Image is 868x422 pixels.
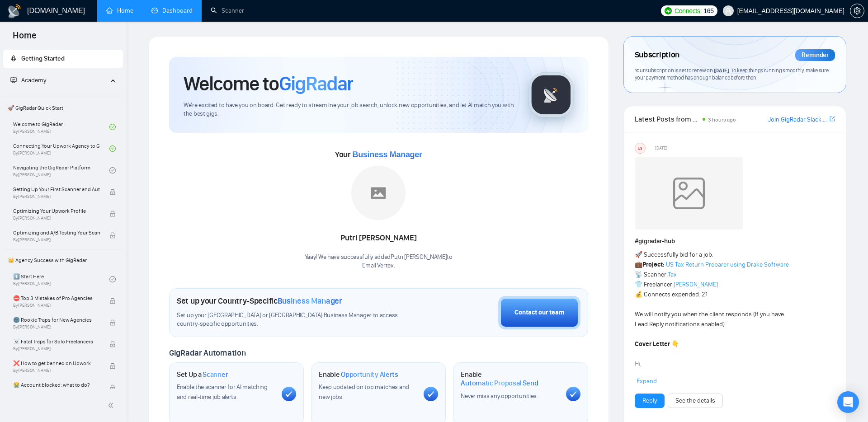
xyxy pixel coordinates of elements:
[203,370,228,379] span: Scanner
[351,166,406,220] img: placeholder.png
[850,7,864,14] span: setting
[13,139,109,159] a: Connecting Your Upwork Agency to GigRadarBy[PERSON_NAME]
[177,383,268,401] span: Enable the scanner for AI matching and real-time job alerts.
[335,150,422,159] span: Your
[461,392,538,400] span: Never miss any opportunities.
[177,296,342,306] h1: Set up your Country-Specific
[13,346,100,352] span: By [PERSON_NAME]
[13,269,109,289] a: 1️⃣ Start HereBy[PERSON_NAME]
[10,77,17,83] span: fund-projection-screen
[109,145,116,152] span: check-circle
[109,363,116,369] span: lock
[635,340,679,348] strong: Cover Letter 👇
[13,337,100,346] span: ☠️ Fatal Traps for Solo Freelancers
[279,71,353,96] span: GigRadar
[13,206,100,216] span: Optimizing Your Upwork Profile
[13,315,100,324] span: 🌚 Rookie Traps for New Agencies
[13,228,100,237] span: Optimizing and A/B Testing Your Scanner for Better Results
[674,281,718,288] a: [PERSON_NAME]
[4,251,122,269] span: 👑 Agency Success with GigRadar
[642,261,665,268] strong: Project:
[211,7,244,14] a: searchScanner
[635,157,743,230] img: weqQh+iSagEgQAAAABJRU5ErkJggg==
[10,76,46,84] span: Academy
[635,236,835,246] h1: # gigradar-hub
[635,143,645,153] div: US
[177,370,228,379] h1: Set Up a
[3,50,123,68] li: Getting Started
[184,101,514,118] span: We're excited to have you on board. Get ready to streamline your job search, unlock new opportuni...
[305,230,453,246] div: Putri [PERSON_NAME]
[305,253,453,270] div: Yaay! We have successfully added Putri [PERSON_NAME] to
[109,319,116,326] span: lock
[668,394,723,408] button: See the details
[635,394,665,408] button: Reply
[109,384,116,391] span: lock
[461,379,538,388] span: Automatic Proposal Send
[675,396,715,406] a: See the details
[13,185,100,194] span: Setting Up Your First Scanner and Auto-Bidder
[461,370,558,388] h1: Enable
[528,72,574,117] img: gigradar-logo.png
[666,261,789,268] a: US Tax Return Preparer using Drake Software
[109,211,116,217] span: lock
[850,4,864,18] button: setting
[668,271,677,278] a: Tax
[341,370,398,379] span: Opportunity Alerts
[635,47,679,63] span: Subscription
[109,276,116,282] span: check-circle
[10,55,17,61] span: rocket
[21,76,46,84] span: Academy
[177,311,419,328] span: Set up your [GEOGRAPHIC_DATA] or [GEOGRAPHIC_DATA] Business Manager to access country-specific op...
[13,359,100,368] span: ❌ How to get banned on Upwork
[13,117,109,137] a: Welcome to GigRadarBy[PERSON_NAME]
[498,296,580,329] button: Contact our team
[109,124,116,130] span: check-circle
[151,7,193,14] a: dashboardDashboard
[675,6,702,16] span: Connects:
[108,401,117,410] span: double-left
[13,237,100,243] span: By [PERSON_NAME]
[13,324,100,330] span: By [PERSON_NAME]
[830,115,835,122] span: export
[13,216,100,221] span: By [PERSON_NAME]
[637,377,657,385] span: Expand
[714,67,729,74] span: [DATE]
[278,296,342,306] span: Business Manager
[725,8,731,14] span: user
[13,160,109,180] a: Navigating the GigRadar PlatformBy[PERSON_NAME]
[7,4,22,19] img: logo
[169,348,245,358] span: GigRadar Automation
[830,115,835,123] a: export
[184,71,353,96] h1: Welcome to
[5,29,44,48] span: Home
[655,144,667,152] span: [DATE]
[352,150,422,159] span: Business Manager
[795,49,835,61] div: Reminder
[13,303,100,308] span: By [PERSON_NAME]
[514,308,564,318] div: Contact our team
[665,7,672,14] img: upwork-logo.png
[319,370,398,379] h1: Enable
[109,232,116,239] span: lock
[708,117,736,123] span: 3 hours ago
[319,383,409,401] span: Keep updated on top matches and new jobs.
[106,7,133,14] a: homeHome
[837,391,859,413] div: Open Intercom Messenger
[109,189,116,195] span: lock
[21,55,65,62] span: Getting Started
[13,194,100,199] span: By [PERSON_NAME]
[642,396,657,406] a: Reply
[109,298,116,304] span: lock
[13,380,100,389] span: 😭 Account blocked: what to do?
[635,113,700,125] span: Latest Posts from the GigRadar Community
[768,115,828,125] a: Join GigRadar Slack Community
[703,6,713,16] span: 165
[4,99,122,117] span: 🚀 GigRadar Quick Start
[305,262,453,270] p: Email Vertex .
[850,7,864,14] a: setting
[13,368,100,373] span: By [PERSON_NAME]
[13,294,100,303] span: ⛔ Top 3 Mistakes of Pro Agencies
[635,67,829,81] span: Your subscription is set to renew on . To keep things running smoothly, make sure your payment me...
[109,341,116,347] span: lock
